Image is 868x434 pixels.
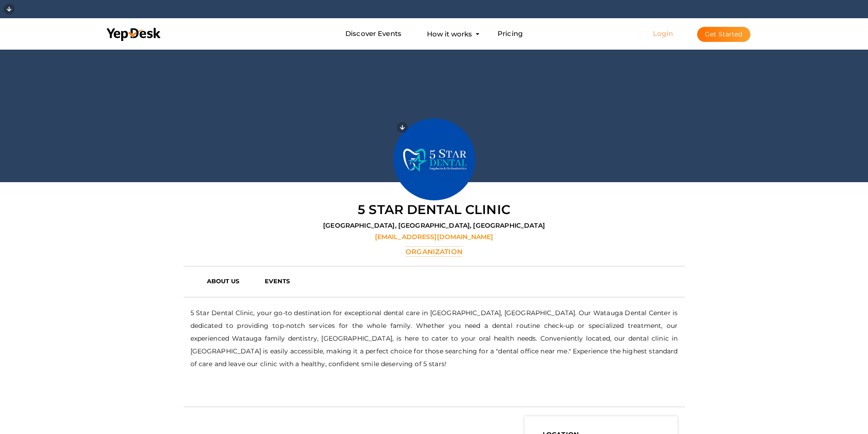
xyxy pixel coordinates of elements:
a: EVENTS [258,274,308,288]
img: AFRUHH5P_normal.png [393,118,475,200]
a: Login [653,29,673,38]
label: 5 Star Dental Clinic [358,200,510,219]
button: Get Started [697,27,750,42]
label: [EMAIL_ADDRESS][DOMAIN_NAME] [375,232,493,241]
button: How it works [424,26,475,42]
b: EVENTS [265,277,290,285]
label: [GEOGRAPHIC_DATA], [GEOGRAPHIC_DATA], [GEOGRAPHIC_DATA] [323,221,545,230]
a: Pricing [498,26,523,42]
a: ABOUT US [200,274,258,288]
b: ABOUT US [207,277,240,285]
p: 5 Star Dental Clinic, your go-to destination for exceptional dental care in [GEOGRAPHIC_DATA], [G... [190,306,678,370]
a: Discover Events [345,26,401,42]
label: Organization [406,246,462,257]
